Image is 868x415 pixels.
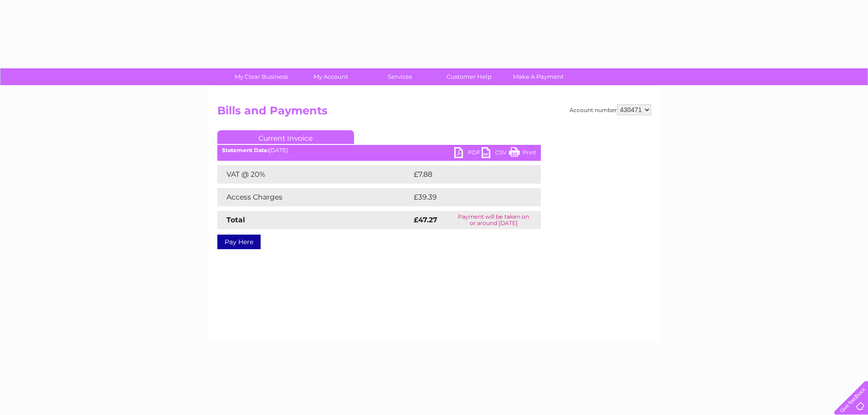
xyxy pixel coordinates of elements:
div: [DATE] [217,147,541,154]
strong: £47.27 [414,215,437,224]
a: Services [362,68,437,85]
a: Current Invoice [217,130,354,144]
td: Access Charges [217,188,411,206]
a: Pay Here [217,235,261,249]
div: Account number [570,104,651,115]
a: Print [509,147,536,160]
td: VAT @ 20% [217,165,411,184]
a: My Clear Business [224,68,299,85]
a: CSV [482,147,509,160]
b: Statement Date: [222,147,269,154]
a: Make A Payment [501,68,576,85]
a: Customer Help [431,68,507,85]
a: PDF [454,147,482,160]
td: £39.39 [411,188,523,206]
a: My Account [293,68,368,85]
strong: Total [226,215,245,224]
td: £7.88 [411,165,519,184]
h2: Bills and Payments [217,104,651,122]
td: Payment will be taken on or around [DATE] [447,211,541,229]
